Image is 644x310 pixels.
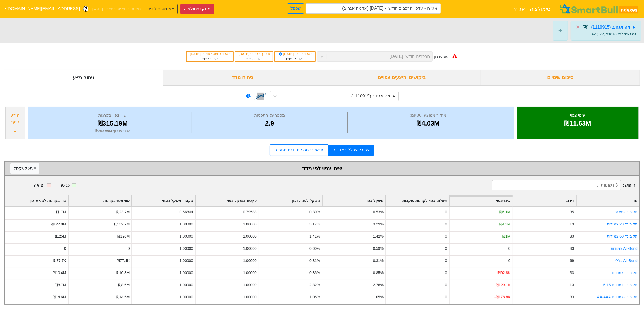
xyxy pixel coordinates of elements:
div: מספר ימי התכסות [193,112,346,119]
div: ₪23.2M [116,209,130,215]
div: 0 [445,282,447,288]
div: 1.00000 [243,270,257,276]
div: שווי צפוי בקרנות [35,112,190,119]
div: תאריך פרסום : [238,52,270,56]
div: 3.17% [309,221,320,227]
div: יציאה [34,182,44,188]
div: שינוי צפוי לפי מדד [10,164,634,173]
div: ניתוח מדד [163,70,322,86]
div: 0.59% [373,246,384,251]
div: 0.56844 [180,209,193,215]
a: תל בונד 20 צמודות [607,222,638,226]
div: תאריך קובע : [278,52,312,56]
div: 1.00000 [180,270,193,276]
div: 0 [445,209,447,215]
div: 0.31% [309,258,320,264]
div: 2.78% [373,282,384,288]
div: Toggle SortBy [513,195,576,206]
div: ₪126M [117,234,130,239]
div: Toggle SortBy [386,195,449,206]
div: ₪315.19M [35,119,190,128]
div: -₪178.8K [494,294,511,300]
div: -₪129.1K [494,282,511,288]
div: ₪127.8M [51,221,66,227]
span: 26 [293,57,296,61]
a: תל בונד-צמודות AA-AAA [597,295,638,299]
div: ₪132.7M [114,221,130,227]
div: 0.39% [309,209,320,215]
div: תאריך כניסה לתוקף : [189,52,230,56]
span: 33 [252,57,255,61]
div: 0 [445,294,447,300]
div: 1.00000 [243,282,257,288]
a: All-Bond כללי [615,258,638,263]
a: תנאי כניסה למדדים נוספים [270,144,328,156]
span: [DATE] [239,52,250,56]
div: 33 [570,234,574,239]
div: מידע נוסף [7,112,23,125]
div: כניסה [59,182,70,188]
div: 0 [445,258,447,264]
span: הון רשום למסחר : 1,429,086,786 [589,32,636,36]
div: ₪77.4K [117,258,130,264]
div: Toggle SortBy [5,195,68,206]
div: סוג עדכון [434,54,449,59]
div: 0.86% [309,270,320,276]
div: ₪4.03M [349,119,507,128]
div: 0 [445,221,447,227]
input: 8 רשומות... [492,180,621,190]
div: 0.60% [309,246,320,251]
div: 0 [445,246,447,251]
div: 1.00000 [180,294,193,300]
div: 1.00000 [180,234,193,239]
div: ₪6.1M [499,209,511,215]
div: 0.31% [373,258,384,264]
img: SmartBull [559,4,640,14]
div: Toggle SortBy [322,195,385,206]
div: 1.06% [309,294,320,300]
div: 0 [508,246,511,251]
div: 1.00000 [243,234,257,239]
div: Toggle SortBy [576,195,639,206]
div: ₪125M [54,234,66,239]
div: 1.00000 [243,246,257,251]
div: 0.53% [373,209,384,215]
a: תל בונד-מאגר [615,210,638,214]
div: ₪8.6M [118,282,130,288]
button: ייצא לאקסל [10,163,39,174]
div: ₪1M [502,234,510,239]
div: לפני עדכון : ₪303.55M [35,128,190,134]
div: 2.9 [193,119,346,128]
a: תל בונד צמודות [612,271,638,275]
strong: אדמה אגח ב (1110915) [591,25,636,29]
div: ₪77.7K [53,258,66,264]
div: בעוד ימים [189,56,230,61]
div: בעוד ימים [238,56,270,61]
a: צפוי להיכלל במדדים [328,145,374,156]
img: tase link [254,89,268,103]
div: 0.85% [373,270,384,276]
span: ? [84,5,87,13]
span: סימולציה - אג״ח [513,4,551,14]
div: מחזור ממוצע (30 יום) [349,112,507,119]
div: 0 [128,246,130,251]
span: לפי נתוני סוף יום מתאריך [DATE] [92,6,141,12]
div: 1.00000 [180,221,193,227]
div: 1.00000 [243,258,257,264]
div: 0 [508,258,511,264]
div: 1.00000 [180,246,193,251]
div: 1.00000 [243,221,257,227]
button: צא מסימולציה [144,4,177,14]
div: 0 [445,270,447,276]
div: 2.82% [309,282,320,288]
div: ₪10.3M [116,270,130,276]
div: ₪10.4M [53,270,66,276]
div: Toggle SortBy [69,195,132,206]
div: ₪14.5M [116,294,130,300]
div: 1.00000 [180,258,193,264]
input: אג״ח - עדכון הרכבים חודשי - 26/11/25 (אדמה אגח ב) [306,3,441,14]
div: 1.41% [309,234,320,239]
span: [DATE] [278,52,295,56]
div: ₪17M [56,209,66,215]
span: 42 [208,57,211,61]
